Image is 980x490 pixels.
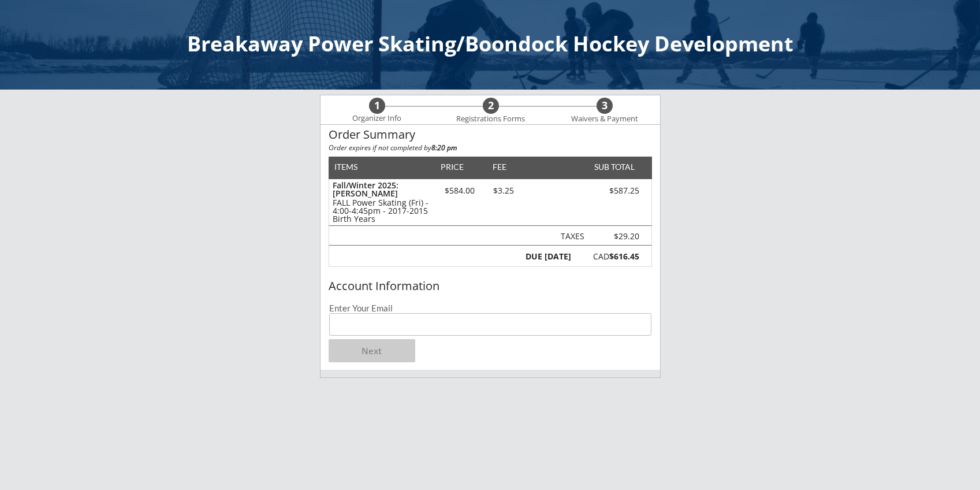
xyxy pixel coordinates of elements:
[565,114,644,124] div: Waivers & Payment
[329,339,415,362] button: Next
[556,232,584,240] div: TAXES
[590,163,635,171] div: SUB TOTAL
[594,232,639,240] div: $29.20
[577,253,639,261] div: CAD
[556,232,584,241] div: Taxes not charged on the fee
[329,304,651,313] div: Enter Your Email
[597,99,613,112] div: 3
[329,280,652,292] div: Account Information
[12,34,968,54] div: Breakaway Power Skating/Boondock Hockey Development
[333,199,430,223] div: FALL Power Skating (Fri) - 4:00-4:45pm - 2017-2015 Birth Years
[431,143,457,153] strong: 8:20 pm
[329,128,652,141] div: Order Summary
[609,251,639,262] strong: $616.45
[435,187,485,195] div: $584.00
[369,99,385,112] div: 1
[594,232,639,241] div: Taxes not charged on the fee
[333,181,430,198] div: Fall/Winter 2025: [PERSON_NAME]
[483,99,499,112] div: 2
[523,253,571,261] div: DUE [DATE]
[451,114,531,124] div: Registrations Forms
[435,163,469,171] div: PRICE
[345,114,409,123] div: Organizer Info
[329,144,652,151] div: Order expires if not completed by
[574,187,639,195] div: $587.25
[485,187,523,195] div: $3.25
[485,163,515,171] div: FEE
[334,163,375,171] div: ITEMS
